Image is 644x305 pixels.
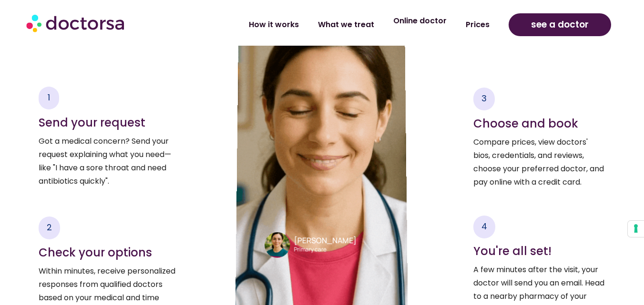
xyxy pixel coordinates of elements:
[39,135,180,188] p: Got a medical concern? Send your request explaining what you need—like "I have a sore throat and ...
[239,14,308,36] a: How it works
[473,136,605,189] p: Compare prices, view doctors' bios, credentials, and reviews, choose your preferred doctor, and p...
[39,246,180,260] h4: Check your options
[39,116,180,130] h4: Send your request
[481,220,487,232] span: 4
[509,13,611,36] a: see a doctor
[628,221,644,237] button: Your consent preferences for tracking technologies
[308,14,384,36] a: What we treat
[473,117,605,131] h4: Choose and book
[473,245,605,258] h4: You're all set!
[294,236,378,245] h4: [PERSON_NAME]
[456,14,499,36] a: Prices
[384,10,456,32] a: Online doctor
[48,91,50,103] span: 1
[531,17,589,32] span: see a doctor
[172,14,499,36] nav: Menu
[47,221,52,233] span: 2
[294,245,379,254] p: Primary care
[481,92,487,104] span: 3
